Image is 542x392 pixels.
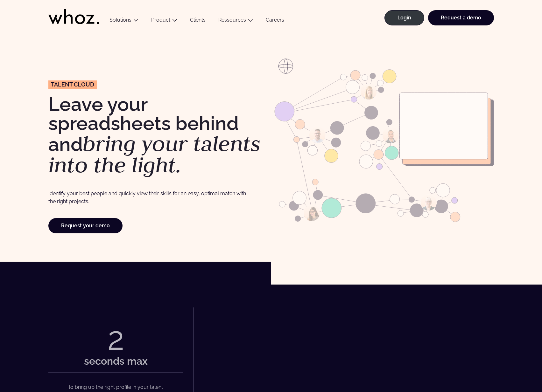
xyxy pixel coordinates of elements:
button: Product [145,17,184,25]
a: Request a demo [428,10,494,25]
a: Clients [184,17,212,25]
a: Request your demo [48,218,123,233]
button: Ressources [212,17,259,25]
span: Talent Cloud [51,82,94,87]
h1: Leave your spreadsheets behind and [48,95,268,176]
div: 2 [108,320,124,357]
div: seconds max [48,357,183,367]
a: Product [151,17,170,23]
p: Identify your best people and quickly view their skills for an easy, optimal match with the right... [48,189,246,206]
a: Ressources [218,17,246,23]
a: Careers [259,17,291,25]
button: Solutions [103,17,145,25]
a: Login [384,10,424,25]
em: bring your talents into the light. [48,129,261,179]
